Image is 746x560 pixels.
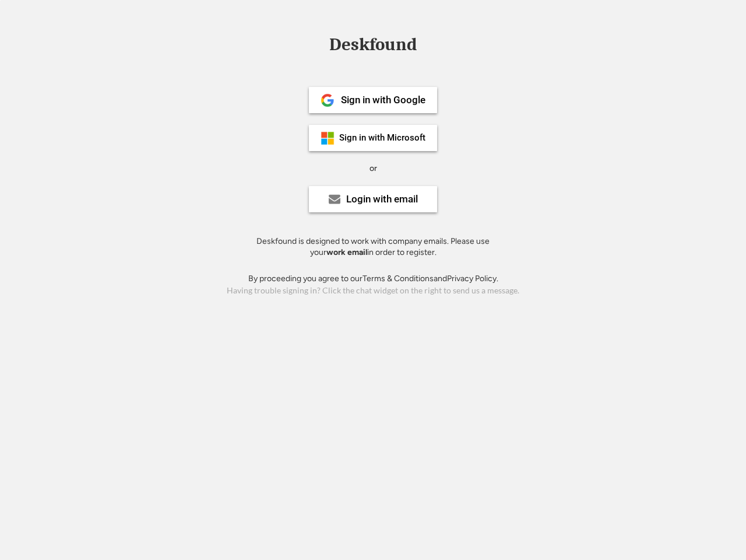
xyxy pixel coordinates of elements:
a: Terms & Conditions [363,274,434,283]
img: ms-symbollockup_mssymbol_19.png [321,131,335,145]
div: or [370,163,377,174]
div: By proceeding you agree to our and [248,273,498,285]
div: Sign in with Google [341,95,425,105]
div: Deskfound is designed to work with company emails. Please use your in order to register. [242,236,504,258]
div: Deskfound [323,36,423,54]
img: 1024px-Google__G__Logo.svg.png [321,93,335,107]
div: Sign in with Microsoft [339,134,425,142]
strong: work email [326,247,367,257]
a: Privacy Policy. [447,274,498,283]
div: Login with email [346,194,418,204]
